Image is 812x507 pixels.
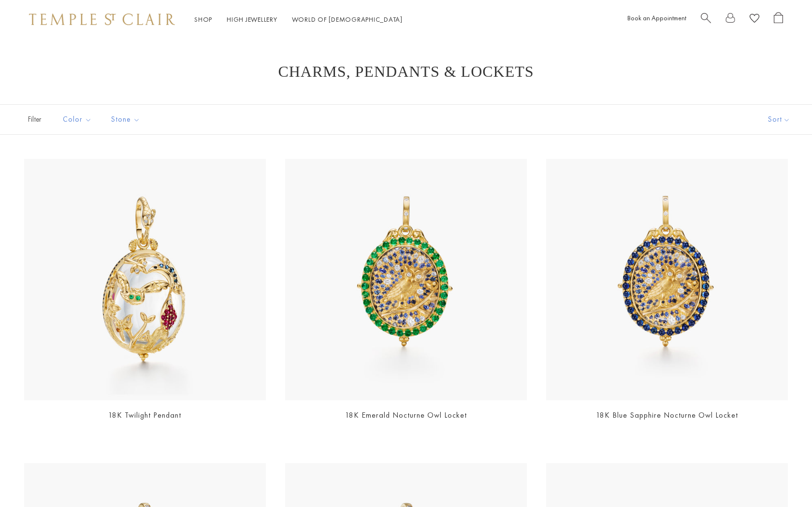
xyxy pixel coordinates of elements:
[285,159,527,400] img: 18K Emerald Nocturne Owl Locket
[108,410,181,420] a: 18K Twilight Pendant
[227,15,277,24] a: High JewelleryHigh Jewellery
[104,109,147,130] button: Stone
[56,109,99,130] button: Color
[774,12,783,27] a: Open Shopping Bag
[24,159,266,400] img: 18K Twilight Pendant
[194,15,212,24] a: ShopShop
[29,14,175,25] img: Temple St. Clair
[58,113,99,126] span: Color
[750,12,759,27] a: View Wishlist
[701,12,711,27] a: Search
[746,105,812,134] button: Show sort by
[627,14,686,22] a: Book an Appointment
[546,159,788,400] img: 18K Blue Sapphire Nocturne Owl Locket
[596,410,738,420] a: 18K Blue Sapphire Nocturne Owl Locket
[194,14,403,26] nav: Main navigation
[345,410,467,420] a: 18K Emerald Nocturne Owl Locket
[292,15,403,24] a: World of [DEMOGRAPHIC_DATA]World of [DEMOGRAPHIC_DATA]
[106,113,147,126] span: Stone
[39,63,773,80] h1: Charms, Pendants & Lockets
